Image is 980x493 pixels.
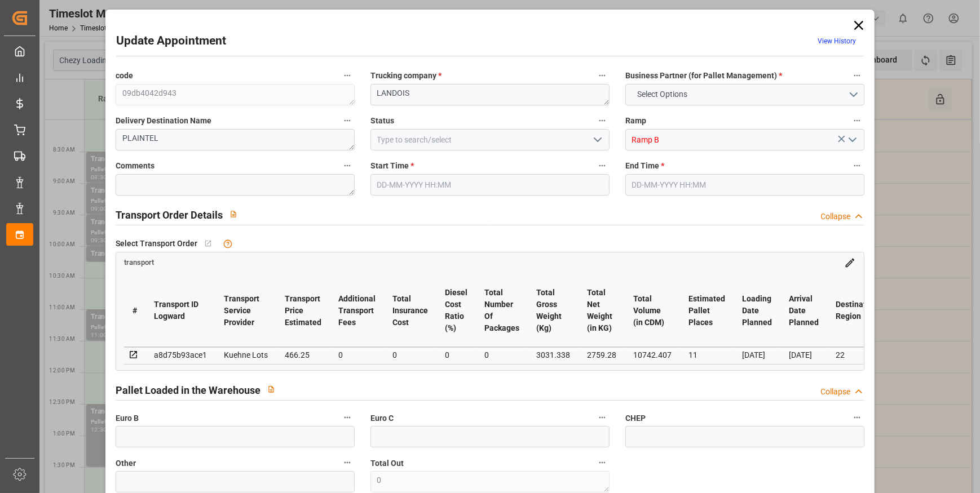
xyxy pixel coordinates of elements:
th: Total Insurance Cost [384,274,436,347]
th: Transport Service Provider [215,274,276,347]
span: Comments [116,160,154,172]
div: 10742.407 [633,348,672,362]
button: open menu [588,131,605,149]
span: CHEP [625,412,646,424]
textarea: 0 [370,471,610,492]
div: Collapse [820,211,850,223]
div: 0 [392,348,428,362]
th: Loading Date Planned [734,274,780,347]
button: open menu [843,131,860,149]
button: Other [340,455,355,470]
th: Total Net Weight (in KG) [579,274,625,347]
button: View description [223,203,244,225]
th: Diesel Cost Ratio (%) [436,274,476,347]
span: Select Transport Order [116,238,197,250]
button: Start Time * [595,158,610,173]
div: 0 [445,348,467,362]
input: Type to search/select [625,129,864,150]
textarea: LANDOIS [370,84,610,105]
th: Additional Transport Fees [330,274,384,347]
button: Euro C [595,410,610,425]
div: 0 [484,348,519,362]
button: Euro B [340,410,355,425]
th: Total Gross Weight (Kg) [528,274,579,347]
th: Total Volume (in CDM) [625,274,680,347]
span: Delivery Destination Name [116,115,211,127]
span: Status [370,115,394,127]
span: Business Partner (for Pallet Management) [625,70,782,82]
div: [DATE] [742,348,772,362]
button: Business Partner (for Pallet Management) * [850,68,864,83]
th: Transport ID Logward [145,274,215,347]
a: View History [818,37,856,45]
span: Select Options [632,88,693,100]
span: Euro C [370,412,394,424]
div: 11 [688,348,725,362]
input: Type to search/select [370,129,610,150]
div: 2759.28 [587,348,616,362]
h2: Update Appointment [116,32,226,50]
span: transport [124,259,154,267]
button: Comments [340,158,355,173]
th: Destination Region [827,274,886,347]
span: End Time [625,160,664,172]
button: Delivery Destination Name [340,113,355,128]
div: 0 [338,348,376,362]
div: Collapse [820,386,850,398]
div: a8d75b93ace1 [154,348,207,362]
div: Kuehne Lots [224,348,268,362]
input: DD-MM-YYYY HH:MM [625,174,864,196]
button: Ramp [850,113,864,128]
button: Trucking company * [595,68,610,83]
input: DD-MM-YYYY HH:MM [370,174,610,196]
span: Ramp [625,115,646,127]
button: Total Out [595,455,610,470]
th: # [124,274,145,347]
div: 22 [836,348,877,362]
button: View description [261,379,282,400]
button: open menu [625,84,864,105]
th: Total Number Of Packages [476,274,528,347]
th: Transport Price Estimated [276,274,330,347]
button: code [340,68,355,83]
textarea: PLAINTEL [116,129,355,150]
span: Trucking company [370,70,442,82]
span: Start Time [370,160,414,172]
button: CHEP [850,410,864,425]
div: [DATE] [789,348,819,362]
textarea: 09db4042d943 [116,84,355,105]
h2: Transport Order Details [116,207,223,223]
span: Other [116,458,136,469]
th: Arrival Date Planned [780,274,827,347]
span: Total Out [370,458,404,469]
button: Status [595,113,610,128]
span: code [116,70,133,82]
button: End Time * [850,158,864,173]
th: Estimated Pallet Places [680,274,734,347]
a: transport [124,257,154,267]
h2: Pallet Loaded in the Warehouse [116,383,261,398]
div: 466.25 [285,348,321,362]
span: Euro B [116,412,139,424]
div: 3031.338 [536,348,570,362]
